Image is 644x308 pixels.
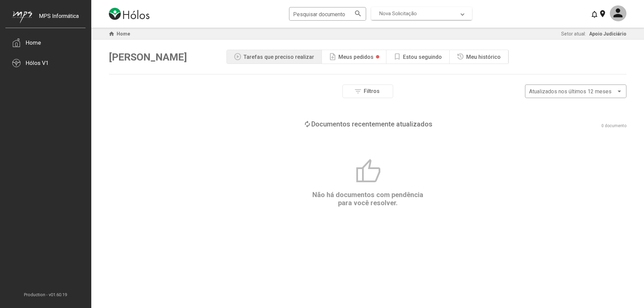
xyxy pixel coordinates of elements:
span: Atualizados nos últimos 12 meses [529,88,612,95]
mat-expansion-panel-header: Nova Solicitação [371,7,472,20]
mat-icon: note_add [329,53,337,61]
div: 0 documento [601,123,626,128]
span: Home [117,31,130,37]
mat-icon: filter_list [354,87,362,95]
span: Setor atual: [561,31,586,37]
mat-icon: history [456,53,464,61]
div: Home [26,39,41,46]
span: Nova Solicitação [379,10,417,17]
mat-icon: loop [303,120,311,128]
span: [PERSON_NAME] [109,51,187,63]
div: Meus pedidos [338,54,374,60]
mat-icon: thumb_up [354,158,382,186]
div: Estou seguindo [403,54,442,60]
mat-icon: home [108,30,116,38]
div: Documentos recentemente atualizados [311,120,432,128]
span: Apoio Judiciário [589,31,626,37]
button: Filtros [342,85,393,98]
span: Não há documentos com pendência para você resolver. [312,191,423,207]
mat-icon: search [354,9,362,17]
img: logo-holos.png [109,8,149,20]
div: Meu histórico [466,54,501,60]
mat-icon: play_circle [234,53,242,61]
span: Production - v01.60.19 [5,292,86,297]
span: Filtros [364,88,380,94]
div: MPS Informática [39,13,79,30]
div: Hólos V1 [26,60,49,66]
img: mps-image-cropped.png [12,11,32,23]
mat-icon: location_on [598,9,606,18]
div: Tarefas que preciso realizar [243,54,314,60]
mat-icon: bookmark [393,53,401,61]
